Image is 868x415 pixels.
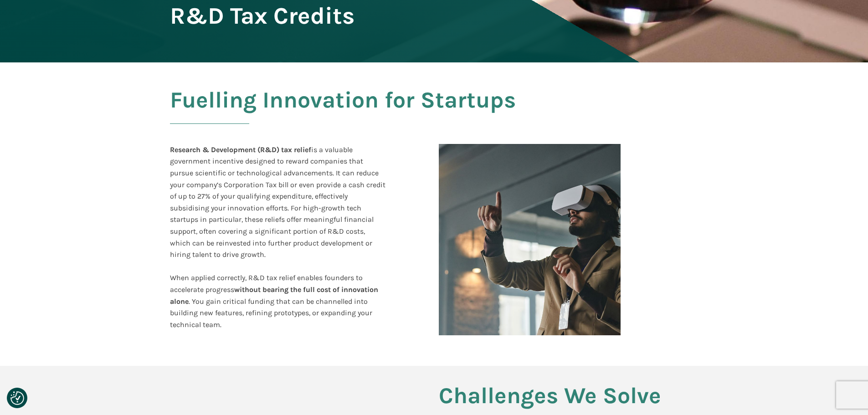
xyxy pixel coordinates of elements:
span: R&D Tax Credits [170,3,354,28]
div: is a valuable government incentive designed to reward companies that pursue scientific or technol... [170,144,385,342]
h2: Fuelling Innovation for Startups [170,87,699,135]
b: Research & Development (R&D) [170,145,279,154]
button: Consent Preferences [10,391,24,405]
b: without bearing the full cost of innovation alone [170,285,378,306]
img: Revisit consent button [10,391,24,405]
b: tax relief [281,145,311,154]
